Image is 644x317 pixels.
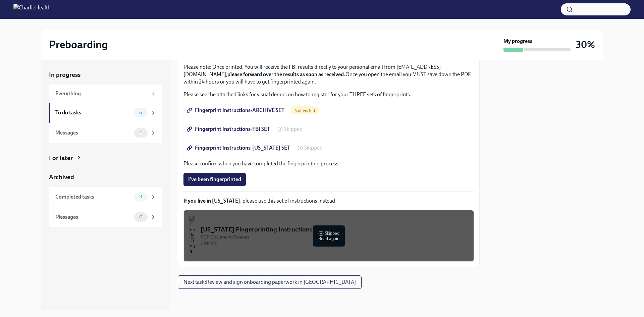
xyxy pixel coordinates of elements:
div: Messages [55,213,131,221]
div: To do tasks [55,109,131,116]
a: Messages0 [49,207,162,227]
button: [US_STATE] Fingerprinting InstructionsPDF Document•8 pages1.06 MBSkippedRead again [183,210,474,262]
a: For later [49,154,162,162]
span: I've been fingerprinted [188,176,241,183]
span: Skipped [304,145,323,151]
h3: 30% [576,39,595,51]
img: Illinois Fingerprinting Instructions [189,216,195,256]
div: Completed tasks [55,193,131,201]
span: Skipped [284,126,303,132]
span: Fingerprint Instructions-ARCHIVE SET [188,107,284,114]
a: In progress [49,70,162,79]
a: Archived [49,173,162,181]
p: , please use this set of instructions instead! [183,197,474,205]
span: 0 [135,214,147,219]
h2: Preboarding [49,38,108,51]
a: Fingerprint Instructions-FBI SET [183,122,275,136]
a: Fingerprint Instructions-ARCHIVE SET [183,104,289,117]
div: For later [49,154,73,162]
span: Fingerprint Instructions-[US_STATE] SET [188,145,290,151]
img: CharlieHealth [13,4,51,15]
p: Please note: Once printed, You will receive the FBI results directly to your personal email from ... [183,63,474,86]
div: 1.06 MB [201,240,468,247]
p: Please confirm when you have completed the fingerprinting process [183,160,474,167]
a: To do tasks6 [49,103,162,123]
a: Everything [49,85,162,103]
button: I've been fingerprinted [183,173,246,186]
div: PDF Document • 8 pages [201,234,468,240]
a: Messages1 [49,123,162,143]
div: Messages [55,129,131,137]
div: Everything [55,90,148,97]
button: Next task:Review and sign onboarding paperwork in [GEOGRAPHIC_DATA] [178,275,362,289]
div: [US_STATE] Fingerprinting Instructions [201,225,468,234]
strong: My progress [503,38,532,45]
strong: If you live in [US_STATE] [183,198,240,204]
a: Fingerprint Instructions-[US_STATE] SET [183,141,295,155]
span: 1 [136,130,146,135]
span: 6 [135,110,146,115]
strong: please forward over the results as soon as received. [227,71,345,77]
span: Next task : Review and sign onboarding paperwork in [GEOGRAPHIC_DATA] [183,279,356,285]
a: Completed tasks3 [49,187,162,207]
span: 3 [136,194,146,199]
p: Please see the attached links for visual demos on how to register for your THREE sets of fingerpr... [183,91,474,98]
span: Not visited [290,108,319,113]
span: Fingerprint Instructions-FBI SET [188,126,270,133]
